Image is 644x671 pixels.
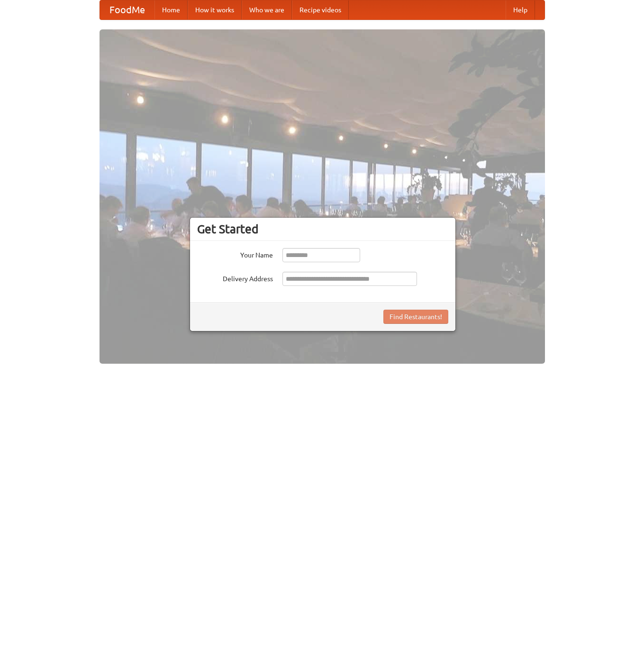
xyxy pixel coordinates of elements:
[292,0,349,19] a: Recipe videos
[242,0,292,19] a: Who we are
[188,0,242,19] a: How it works
[100,0,154,19] a: FoodMe
[154,0,188,19] a: Home
[197,248,273,260] label: Your Name
[506,0,535,19] a: Help
[383,310,448,324] button: Find Restaurants!
[197,222,448,236] h3: Get Started
[197,272,273,284] label: Delivery Address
